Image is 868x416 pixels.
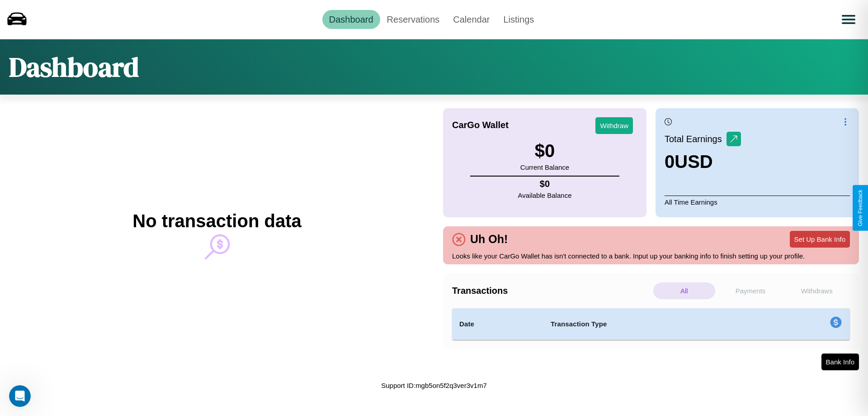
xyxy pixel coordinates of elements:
[322,10,380,29] a: Dashboard
[496,10,541,29] a: Listings
[720,282,782,299] p: Payments
[790,231,850,248] button: Set Up Bank Info
[857,190,863,226] div: Give Feedback
[520,161,569,173] p: Current Balance
[518,179,572,189] h4: $ 0
[380,10,447,29] a: Reservations
[452,120,509,130] h4: CarGo Wallet
[466,233,512,246] h4: Uh Oh!
[446,10,496,29] a: Calendar
[665,152,741,172] h3: 0 USD
[595,117,633,134] button: Withdraw
[520,141,569,161] h3: $ 0
[452,286,651,296] h4: Transactions
[518,189,572,201] p: Available Balance
[665,131,726,147] p: Total Earnings
[653,282,715,299] p: All
[9,385,31,407] iframe: Intercom live chat
[381,379,486,392] p: Support ID: mgb5on5f2q3ver3v1m7
[132,211,301,231] h2: No transaction data
[459,319,536,330] h4: Date
[452,250,850,262] p: Looks like your CarGo Wallet has isn't connected to a bank. Input up your banking info to finish ...
[551,319,756,330] h4: Transaction Type
[821,354,859,370] button: Bank Info
[786,282,848,299] p: Withdraws
[452,308,850,340] table: simple table
[836,7,861,32] button: Open menu
[665,196,850,208] p: All Time Earnings
[9,48,139,86] h1: Dashboard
